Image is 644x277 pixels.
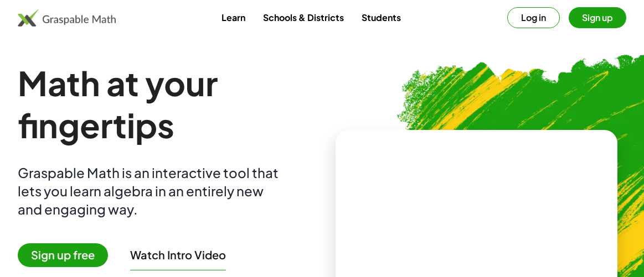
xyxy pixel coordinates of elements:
[254,7,353,28] a: Schools & Districts
[18,243,108,267] span: Sign up free
[18,164,284,218] div: Graspable Math is an interactive tool that lets you learn algebra in an entirely new and engaging...
[18,62,318,146] h1: Math at your fingertips
[507,7,560,28] button: Log in
[353,7,410,28] a: Students
[130,248,226,262] button: Watch Intro Video
[569,7,626,28] button: Sign up
[213,7,254,28] a: Learn
[393,171,559,254] video: What is this? This is dynamic math notation. Dynamic math notation plays a central role in how Gr...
